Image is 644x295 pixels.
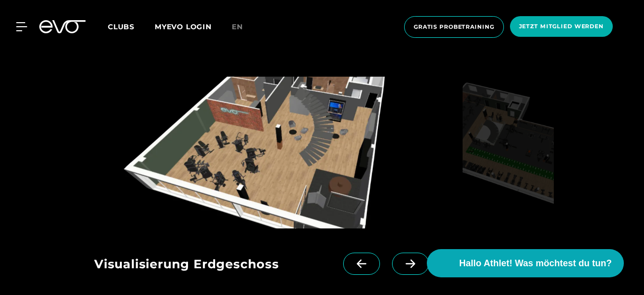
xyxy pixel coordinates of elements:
[414,23,494,31] span: Gratis Probetraining
[94,77,459,228] img: evofitness
[232,22,243,31] span: en
[463,77,554,228] img: evofitness
[507,16,616,38] a: Jetzt Mitglied werden
[401,16,507,38] a: Gratis Probetraining
[108,22,155,31] a: Clubs
[519,22,604,31] span: Jetzt Mitglied werden
[108,22,135,31] span: Clubs
[155,22,212,31] a: MYEVO LOGIN
[459,257,612,270] span: Hallo Athlet! Was möchtest du tun?
[427,249,624,277] button: Hallo Athlet! Was möchtest du tun?
[232,21,255,33] a: en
